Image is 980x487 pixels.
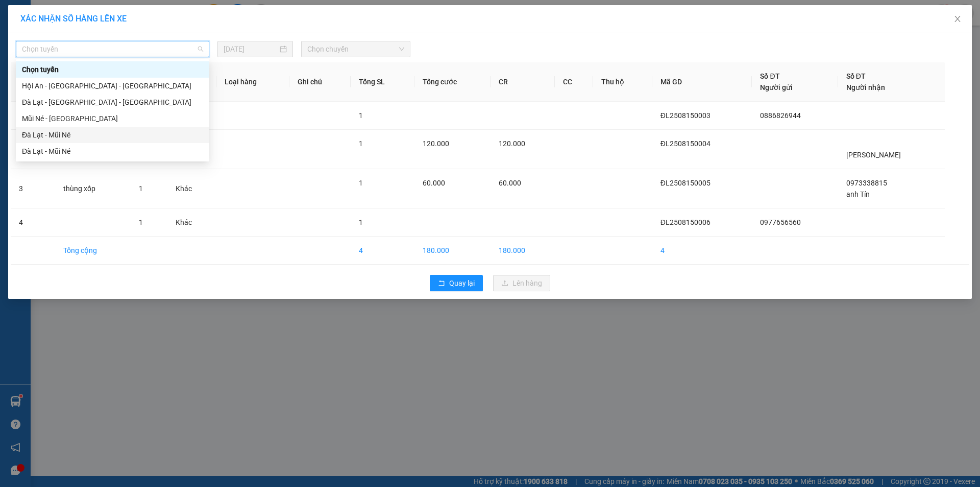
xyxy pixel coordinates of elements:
[760,218,801,226] span: 0977656560
[20,14,127,24] span: XÁC NHẬN SỐ HÀNG LÊN XE
[846,179,887,187] span: 0973338815
[167,169,216,208] td: Khác
[438,280,445,288] span: rollback
[414,62,491,102] th: Tổng cước
[499,179,521,187] span: 60.000
[119,9,202,32] div: [PERSON_NAME]
[652,62,752,102] th: Mã GD
[652,237,752,265] td: 4
[11,102,55,130] td: 1
[22,146,203,157] div: Đà Lạt - Mũi Né
[167,208,216,237] td: Khác
[499,140,525,148] span: 120.000
[9,9,112,32] div: [GEOGRAPHIC_DATA]
[491,237,555,265] td: 180.000
[289,62,351,102] th: Ghi chú
[16,78,209,94] div: Hội An - Nha Trang - Đà Lạt
[16,110,209,127] div: Mũi Né - Đà Lạt
[22,64,203,75] div: Chọn tuyến
[16,143,209,159] div: Đà Lạt - Mũi Né
[660,140,710,148] span: ĐL2508150004
[11,169,55,208] td: 3
[8,65,56,76] span: CƯỚC RỒI :
[139,184,143,193] span: 1
[491,62,555,102] th: CR
[359,111,363,120] span: 1
[760,83,793,91] span: Người gửi
[119,9,144,19] span: Nhận:
[351,62,414,102] th: Tổng SL
[11,130,55,169] td: 2
[449,277,475,289] span: Quay lại
[943,5,972,34] button: Close
[11,208,55,237] td: 4
[660,218,710,226] span: ĐL2508150006
[11,62,55,102] th: STT
[359,140,363,148] span: 1
[423,140,449,148] span: 120.000
[760,72,779,80] span: Số ĐT
[16,61,209,78] div: Chọn tuyến
[493,275,550,291] button: uploadLên hàng
[22,97,203,108] div: Đà Lạt - [GEOGRAPHIC_DATA] - [GEOGRAPHIC_DATA]
[139,218,143,226] span: 1
[423,179,445,187] span: 60.000
[224,43,278,55] input: 15/08/2025
[22,129,203,141] div: Đà Lạt - Mũi Né
[16,127,209,143] div: Đà Lạt - Mũi Né
[16,94,209,110] div: Đà Lạt - Nha Trang - Hội An
[351,237,414,265] td: 4
[55,169,130,208] td: thùng xốp
[216,62,289,102] th: Loại hàng
[359,218,363,226] span: 1
[359,179,363,187] span: 1
[760,111,801,120] span: 0886826944
[846,190,870,198] span: anh Tín
[660,111,710,120] span: ĐL2508150003
[22,80,203,91] div: Hội An - [GEOGRAPHIC_DATA] - [GEOGRAPHIC_DATA]
[119,32,202,44] div: anh Tín
[22,41,203,57] span: Chọn tuyến
[593,62,652,102] th: Thu hộ
[846,151,901,159] span: [PERSON_NAME]
[846,83,885,91] span: Người nhận
[846,72,866,80] span: Số ĐT
[953,15,962,23] span: close
[55,237,130,265] td: Tổng cộng
[8,64,114,77] div: 60.000
[555,62,593,102] th: CC
[9,9,24,19] span: Gửi:
[307,41,404,57] span: Chọn chuyến
[22,113,203,124] div: Mũi Né - [GEOGRAPHIC_DATA]
[430,275,483,291] button: rollbackQuay lại
[119,44,202,58] div: 0973338815
[414,237,491,265] td: 180.000
[660,179,710,187] span: ĐL2508150005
